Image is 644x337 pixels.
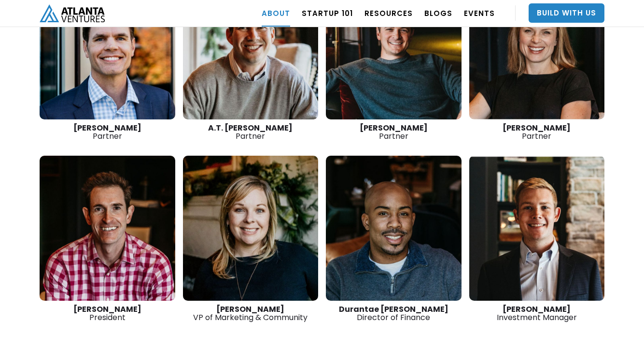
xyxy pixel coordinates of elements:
[339,304,448,315] strong: Durantae [PERSON_NAME]
[183,124,319,140] div: Partner
[469,124,605,140] div: Partner
[326,305,462,322] div: Director of Finance
[326,124,462,140] div: Partner
[40,124,175,140] div: Partner
[360,122,428,133] strong: [PERSON_NAME]
[183,305,319,322] div: VP of Marketing & Community
[503,122,571,133] strong: [PERSON_NAME]
[73,122,141,133] strong: [PERSON_NAME]
[73,304,141,315] strong: [PERSON_NAME]
[469,305,605,322] div: Investment Manager
[216,304,284,315] strong: [PERSON_NAME]
[503,304,571,315] strong: [PERSON_NAME]
[40,305,175,322] div: President
[208,122,293,133] strong: A.T. [PERSON_NAME]
[529,3,604,23] a: Build With Us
